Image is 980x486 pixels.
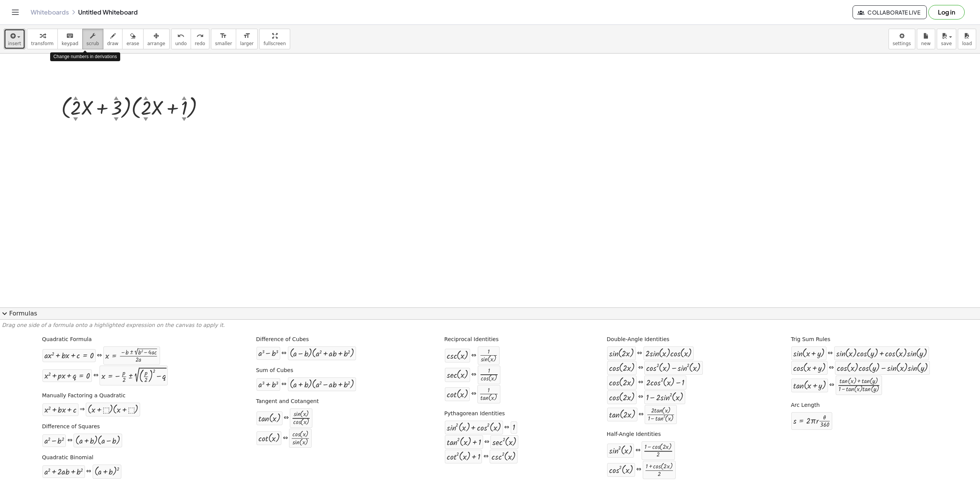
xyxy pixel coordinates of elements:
span: redo [195,41,205,46]
div: ⇔ [471,371,476,379]
button: arrange [143,29,170,49]
div: ⇔ [484,438,489,447]
div: ⇔ [281,380,286,389]
button: format_sizesmaller [211,29,236,49]
a: Whiteboards [31,8,69,16]
button: erase [122,29,143,49]
span: save [941,41,952,46]
button: Log in [928,5,965,20]
div: ⇒ [80,405,85,414]
div: ▲ [144,94,149,101]
label: Difference of Cubes [256,336,309,343]
button: Toggle navigation [9,6,21,18]
div: ⇔ [97,351,102,360]
label: Half-Angle Identities [607,431,661,438]
div: ⇔ [637,349,642,358]
div: ⇔ [635,446,640,455]
div: ⇔ [86,467,91,476]
div: ⇔ [829,364,834,372]
button: transform [27,29,58,49]
label: Trig Sum Rules [791,336,830,343]
div: ⇔ [281,349,286,358]
label: Sum of Cubes [256,367,293,374]
button: new [917,29,935,49]
i: format_size [243,31,250,41]
div: ▲ [182,94,187,101]
div: ⇔ [639,410,644,419]
button: insert [4,29,25,49]
div: ▲ [73,94,78,101]
div: ⇔ [638,393,643,401]
div: ▼ [144,115,149,122]
div: ⇔ [483,452,488,461]
div: ▲ [114,94,119,101]
div: ▼ [114,115,119,122]
div: ⇔ [93,371,98,380]
button: scrub [82,29,103,49]
span: draw [107,41,119,46]
button: settings [889,29,915,49]
label: Quadratic Formula [42,336,92,343]
label: Tangent and Cotangent [256,398,319,405]
span: transform [31,41,54,46]
div: ⇔ [638,378,643,387]
label: Pythagorean Identities [444,410,505,418]
div: ▼ [73,115,78,122]
button: fullscreen [259,29,290,49]
label: Difference of Squares [42,423,100,431]
label: Double-Angle Identities [607,336,670,343]
div: ⇔ [636,465,641,474]
button: Collaborate Live [853,5,927,19]
i: undo [177,31,185,41]
button: keyboardkeypad [57,29,83,49]
button: load [958,29,976,49]
span: keypad [62,41,78,46]
label: Reciprocal Identities [444,336,499,343]
div: ⇔ [829,381,834,390]
span: undo [175,41,187,46]
button: redoredo [191,29,209,49]
span: new [921,41,931,46]
button: save [937,29,956,49]
span: load [962,41,972,46]
button: undoundo [171,29,191,49]
div: ⇔ [284,414,289,423]
div: Change numbers in derivations [50,52,120,61]
span: erase [126,41,139,46]
div: ⇔ [283,434,288,443]
span: arrange [147,41,165,46]
span: Collaborate Live [859,9,920,16]
label: Manually Factoring a Quadratic [42,392,126,400]
span: scrub [87,41,99,46]
div: ⇔ [638,364,643,372]
span: insert [8,41,21,46]
label: Arc Length [791,401,820,409]
button: format_sizelarger [236,29,258,49]
span: fullscreen [263,41,286,46]
div: ⇔ [67,436,72,445]
i: redo [196,31,204,41]
div: ▼ [182,115,187,122]
span: smaller [215,41,232,46]
div: ⇔ [471,390,476,398]
p: Drag one side of a formula onto a highlighted expression on the canvas to apply it. [2,322,978,329]
div: ⇔ [471,351,476,360]
label: Quadratic Binomial [42,454,93,462]
span: settings [893,41,911,46]
span: larger [240,41,253,46]
button: draw [103,29,123,49]
i: keyboard [66,31,73,41]
div: ⇔ [504,423,509,432]
div: ⇔ [828,349,833,358]
i: format_size [220,31,227,41]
